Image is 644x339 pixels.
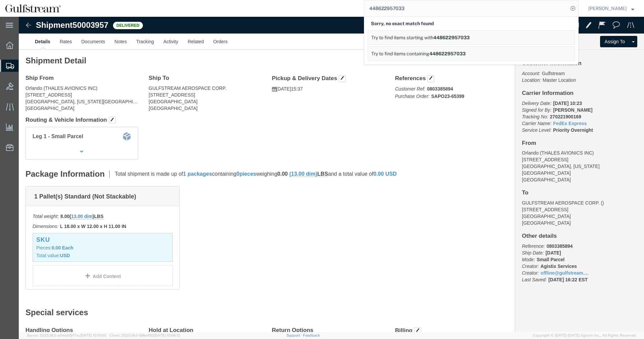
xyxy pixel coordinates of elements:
[429,51,466,56] span: 448622957033
[27,333,106,337] span: Server: 2025.18.0-a0edd1917ac
[588,4,635,12] button: [PERSON_NAME]
[533,333,636,338] span: Copyright © [DATE]-[DATE] Agistix Inc., All Rights Reserved
[368,17,575,31] div: Sorry, no exact match found
[19,17,644,332] iframe: FS Legacy Container
[80,333,106,337] span: [DATE] 10:10:00
[364,0,568,16] input: Search for shipment number, reference number
[286,333,303,337] a: Support
[371,35,433,40] span: Try to find items starting with
[371,51,429,56] span: Try to find items containing
[433,35,470,40] span: 448622957033
[588,5,627,12] span: Jene Middleton
[303,333,320,337] a: Feedback
[154,333,180,337] span: [DATE] 10:06:13
[5,3,61,13] img: logo
[109,333,180,337] span: Client: 2025.18.0-198a450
